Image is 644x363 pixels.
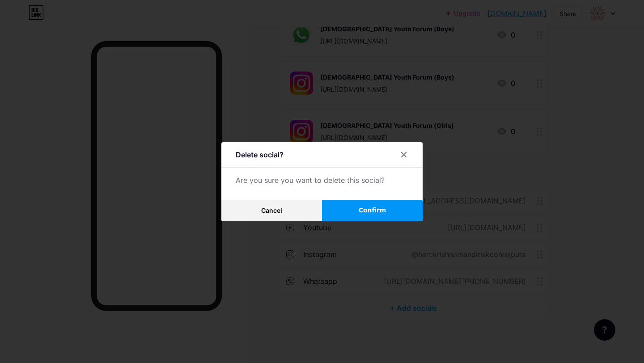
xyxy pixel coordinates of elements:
[236,175,408,186] div: Are you sure you want to delete this social?
[322,200,423,221] button: Confirm
[261,207,282,214] span: Cancel
[359,206,386,215] span: Confirm
[221,200,322,221] button: Cancel
[236,149,284,160] div: Delete social?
